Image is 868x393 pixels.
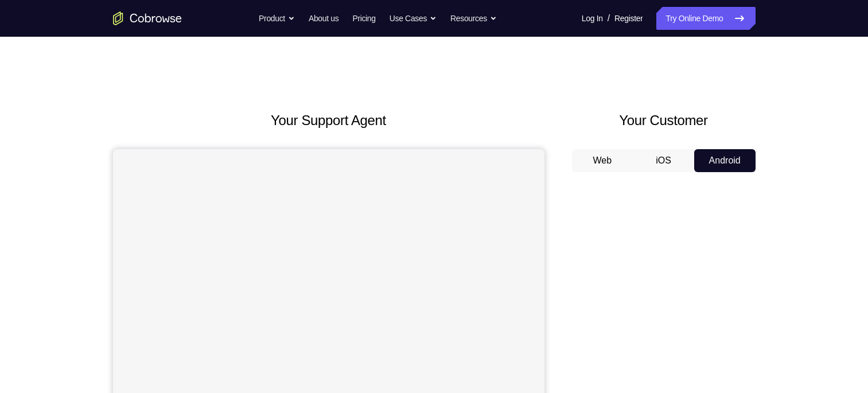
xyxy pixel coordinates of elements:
[113,110,544,131] h2: Your Support Agent
[608,11,610,25] span: /
[352,7,375,30] a: Pricing
[390,7,437,30] button: Use Cases
[572,110,756,131] h2: Your Customer
[309,7,338,30] a: About us
[259,7,295,30] button: Product
[694,149,756,172] button: Android
[572,149,633,172] button: Web
[633,149,694,172] button: iOS
[450,7,497,30] button: Resources
[113,11,182,25] a: Go to the home page
[582,7,603,30] a: Log In
[656,7,755,30] a: Try Online Demo
[614,7,643,30] a: Register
